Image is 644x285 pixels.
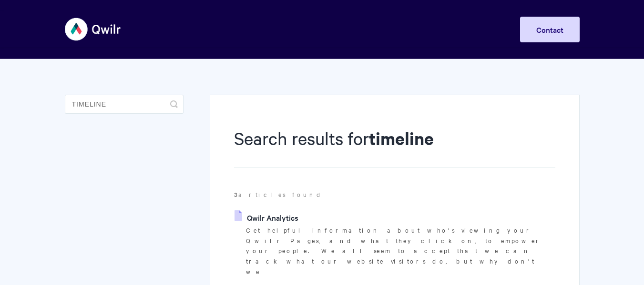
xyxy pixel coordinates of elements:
[65,95,184,114] input: Search
[246,225,555,277] p: Get helpful information about who's viewing your Qwilr Pages, and what they click on, to empower ...
[520,17,580,42] a: Contact
[234,190,238,199] strong: 3
[369,127,434,150] strong: timeline
[235,210,298,225] a: Qwilr Analytics
[234,126,555,167] h1: Search results for
[65,11,122,47] img: Qwilr Help Center
[234,189,555,200] p: articles found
